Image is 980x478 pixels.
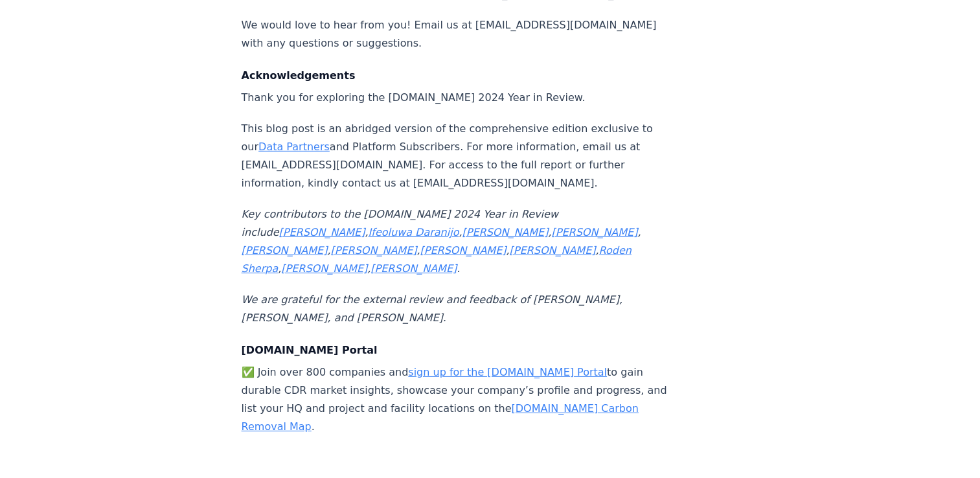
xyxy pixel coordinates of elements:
[279,226,365,238] a: [PERSON_NAME]
[242,402,639,433] a: [DOMAIN_NAME] Carbon Removal Map
[551,226,637,238] a: [PERSON_NAME]
[242,343,670,358] h4: [DOMAIN_NAME] Portal
[510,244,596,256] a: [PERSON_NAME]
[420,244,507,256] a: [PERSON_NAME]
[258,141,330,153] a: Data Partners
[408,366,607,378] a: sign up for the [DOMAIN_NAME] Portal
[242,120,670,192] p: This blog post is an abridged version of the comprehensive edition exclusive to our and Platform ...
[281,262,367,275] a: [PERSON_NAME]
[242,89,670,107] p: Thank you for exploring the [DOMAIN_NAME] 2024 Year in Review.
[242,68,670,84] h4: Acknowledgements
[242,244,632,275] a: Roden Sherpa
[331,244,417,256] a: [PERSON_NAME]
[370,262,457,275] a: [PERSON_NAME]
[242,16,670,52] p: We would love to hear from you! Email us at [EMAIL_ADDRESS][DOMAIN_NAME] with any questions or su...
[242,363,670,436] p: ✅ Join over 800 companies and to gain durable CDR market insights, showcase your company’s profil...
[368,226,459,238] a: Ifeoluwa Daranijo
[242,293,622,324] em: We are grateful for the external review and feedback of [PERSON_NAME], [PERSON_NAME], and [PERSON...
[242,208,641,275] em: Key contributors to the [DOMAIN_NAME] 2024 Year in Review include , , , , , , , , , , .
[462,226,548,238] a: [PERSON_NAME]
[242,244,328,256] a: [PERSON_NAME]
